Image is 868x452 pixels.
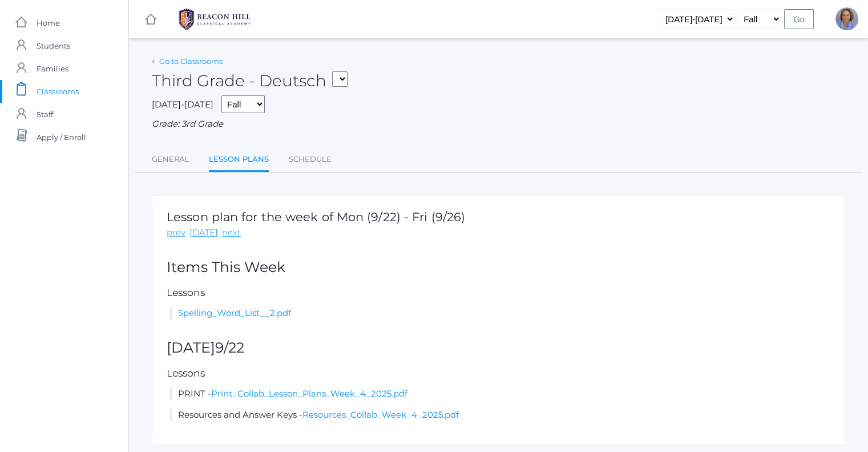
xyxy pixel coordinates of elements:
[152,72,348,90] h2: Third Grade - Deutsch
[178,307,291,318] a: Spelling_Word_List__2.pdf
[189,226,218,239] a: [DATE]
[37,57,68,80] span: Families
[784,9,814,29] input: Go
[37,11,60,34] span: Home
[37,126,86,149] span: Apply / Enroll
[37,34,70,57] span: Students
[169,387,830,401] li: PRINT -
[152,99,213,110] span: [DATE]-[DATE]
[209,148,269,173] a: Lesson Plans
[167,259,830,275] h2: Items This Week
[289,148,332,171] a: Schedule
[222,226,241,239] a: next
[215,339,244,356] span: 9/22
[167,210,465,223] h1: Lesson plan for the week of Mon (9/22) - Fri (9/26)
[167,340,830,356] h2: [DATE]
[167,226,185,239] a: prev
[211,388,407,399] a: Print_Collab_Lesson_Plans_Week_4_2025.pdf
[167,368,830,379] h5: Lessons
[152,118,845,131] div: Grade: 3rd Grade
[159,57,223,66] a: Go to Classrooms
[169,409,830,422] li: Resources and Answer Keys -
[37,80,79,103] span: Classrooms
[172,5,257,34] img: 1_BHCALogos-05.png
[152,148,189,171] a: General
[302,409,459,420] a: Resources_Collab_Week_4_2025.pdf
[835,7,858,30] div: Sandra Velasquez
[167,287,830,298] h5: Lessons
[37,103,53,126] span: Staff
